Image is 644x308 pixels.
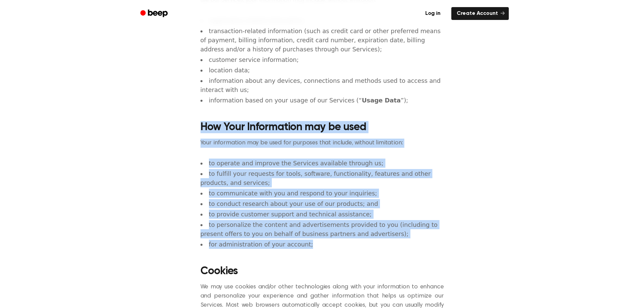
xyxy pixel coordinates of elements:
li: to fulfill your requests for tools, software, functionality, features and other products, and ser... [200,169,444,187]
p: Your information may be used for purposes that include, without limitation: [200,139,444,148]
li: to conduct research about your use of our products; and [200,199,444,208]
li: customer service information; [200,55,444,64]
h2: Cookies [200,265,444,277]
a: Beep [136,7,174,20]
li: to provide customer support and technical assistance; [200,210,444,219]
a: Log in [419,6,447,21]
strong: Usage Data [362,97,401,104]
a: Create Account [451,7,509,20]
li: transaction-related information (such as credit card or other preferred means of payment, billing... [200,26,444,54]
li: for administration of your account; [200,240,444,249]
li: information based on your usage of our Services (“ ”); [200,96,444,105]
li: to operate and improve the Services available through us; [200,159,444,168]
li: information about any devices, connections and methods used to access and interact with us; [200,76,444,94]
li: to personalize the content and advertisements provided to you (including to present offers to you... [200,220,444,238]
li: location data; [200,66,444,75]
h2: How Your Information may be used [200,121,444,133]
li: to communicate with you and respond to your inquiries; [200,189,444,198]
